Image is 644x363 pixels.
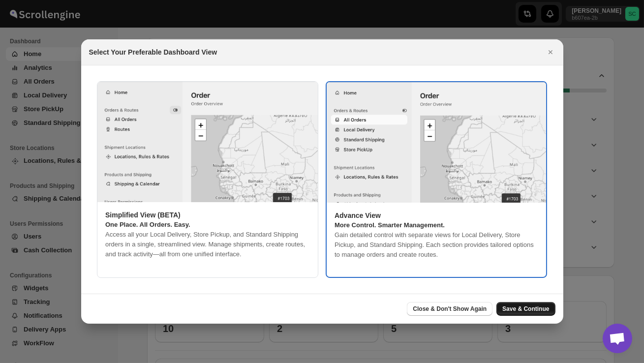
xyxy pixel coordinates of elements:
p: Advance View [335,211,538,220]
p: One Place. All Orders. Easy. [105,220,310,230]
button: Close [544,45,557,59]
img: simplified [97,82,318,202]
h2: Select Your Preferable Dashboard View [89,47,217,57]
button: Save & Continue [496,302,555,316]
p: Gain detailed control with separate views for Local Delivery, Store Pickup, and Standard Shipping... [335,230,538,260]
img: legacy [327,82,546,203]
p: More Control. Smarter Management. [335,220,538,230]
button: Close & Don't Show Again [407,302,492,316]
p: Simplified View (BETA) [105,210,310,220]
p: Access all your Local Delivery, Store Pickup, and Standard Shipping orders in a single, streamlin... [105,230,310,259]
span: Save & Continue [502,305,549,313]
a: Open chat [603,324,632,353]
span: Close & Don't Show Again [413,305,487,313]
